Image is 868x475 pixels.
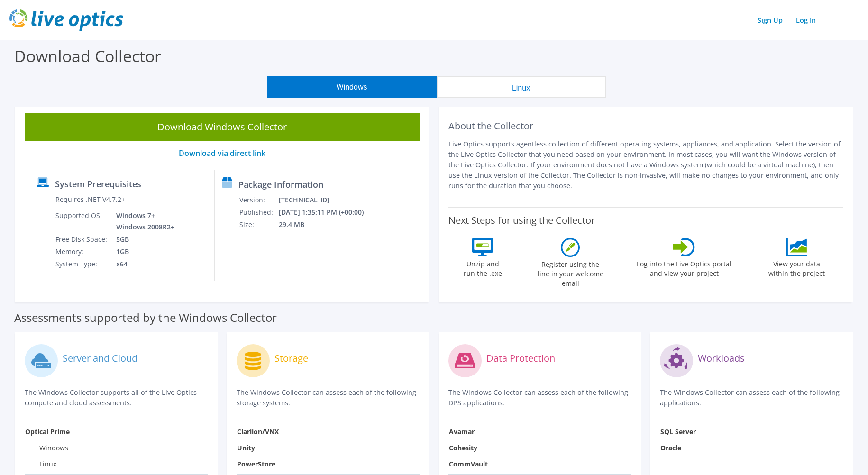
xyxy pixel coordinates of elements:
label: Package Information [238,180,323,189]
strong: Oracle [660,443,681,452]
label: Linux [25,459,56,469]
label: Next Steps for using the Collector [448,215,595,226]
p: The Windows Collector can assess each of the following storage systems. [237,387,420,408]
a: Sign Up [753,13,787,27]
td: Windows 7+ Windows 2008R2+ [109,210,176,233]
img: live_optics_svg.svg [9,9,123,31]
td: Supported OS: [55,210,109,233]
td: [TECHNICAL_ID] [278,194,376,206]
label: System Prerequisites [55,179,141,189]
strong: Optical Prime [25,427,70,436]
a: Log In [791,13,821,27]
p: The Windows Collector can assess each of the following applications. [660,387,843,408]
label: Data Protection [486,354,555,363]
strong: Avamar [449,427,475,436]
td: 29.4 MB [278,219,376,231]
label: Download Collector [14,45,161,67]
label: Storage [274,354,308,363]
label: Assessments supported by the Windows Collector [14,313,277,322]
a: Download via direct link [179,148,265,158]
td: Version: [239,194,278,206]
label: Workloads [698,354,745,363]
label: View your data within the project [762,256,831,278]
label: Log into the Live Optics portal and view your project [636,256,732,278]
td: Published: [239,206,278,219]
strong: Unity [237,443,255,452]
label: Server and Cloud [63,354,137,363]
a: Download Windows Collector [25,113,420,141]
p: Live Optics supports agentless collection of different operating systems, appliances, and applica... [448,139,844,191]
td: Memory: [55,246,109,258]
strong: Clariion/VNX [237,427,279,436]
label: Register using the line in your welcome email [535,257,606,288]
h2: About the Collector [448,120,844,132]
td: 5GB [109,233,176,246]
button: Windows [267,76,437,98]
td: Free Disk Space: [55,233,109,246]
p: The Windows Collector supports all of the Live Optics compute and cloud assessments. [25,387,208,408]
strong: Cohesity [449,443,477,452]
td: Size: [239,219,278,231]
td: System Type: [55,258,109,270]
label: Windows [25,443,68,453]
td: [DATE] 1:35:11 PM (+00:00) [278,206,376,219]
td: 1GB [109,246,176,258]
td: x64 [109,258,176,270]
label: Requires .NET V4.7.2+ [55,195,125,204]
p: The Windows Collector can assess each of the following DPS applications. [448,387,632,408]
button: Linux [437,76,606,98]
strong: CommVault [449,459,488,468]
label: Unzip and run the .exe [461,256,504,278]
strong: PowerStore [237,459,275,468]
strong: SQL Server [660,427,696,436]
